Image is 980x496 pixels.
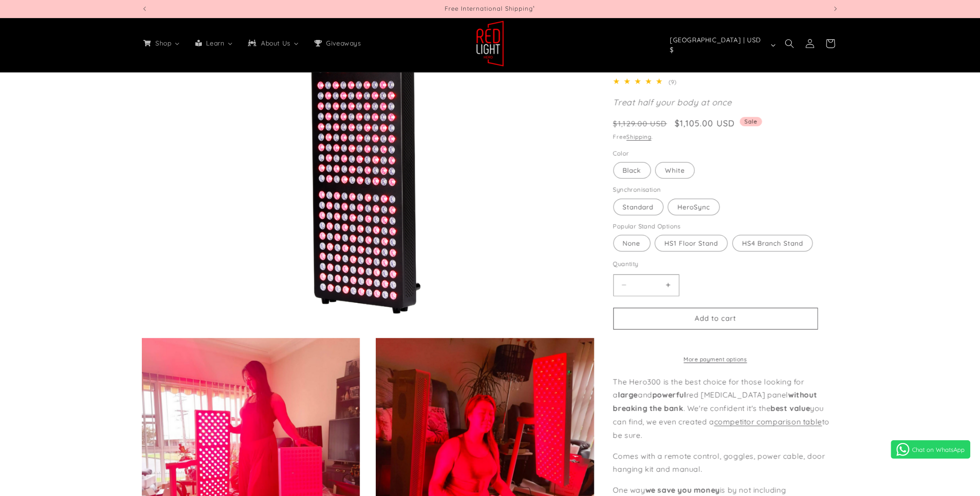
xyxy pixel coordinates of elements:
img: Red Light Hero [476,20,504,67]
label: Standard [613,199,664,215]
label: None [613,235,651,252]
a: About Us [240,33,307,53]
button: [GEOGRAPHIC_DATA] | USD $ [665,36,780,54]
label: White [655,162,695,179]
a: Chat on WhatsApp [891,440,971,459]
p: Comes with a remote control, goggles, power cable, door hanging kit and manual. [613,449,839,476]
div: 5.0 out of 5.0 stars [613,75,667,88]
span: Free International Shipping¹ [445,5,535,12]
a: competitor comparison table [714,417,822,426]
label: Quantity [613,260,818,269]
strong: best value [771,404,810,413]
div: Free . [613,132,839,142]
legend: Synchronisation [613,185,662,195]
label: HeroSync [668,199,720,215]
legend: Color [613,149,630,158]
span: About Us [259,39,292,47]
strong: without breaking the bank [613,390,818,413]
span: [GEOGRAPHIC_DATA] | USD $ [670,35,767,55]
span: $1,105.00 USD [675,117,735,130]
s: $1,129.00 USD [613,118,667,129]
label: HS4 Branch Stand [733,235,813,252]
summary: Search [780,33,800,54]
a: Giveaways [307,33,368,53]
strong: powerful [653,390,687,399]
span: Shop [153,39,172,47]
span: Sale [740,117,762,126]
a: Shipping [627,133,652,140]
a: More payment options [613,355,818,363]
span: (9) [669,78,677,85]
p: The Hero300 is the best choice for those looking for a and red [MEDICAL_DATA] panel . We're confi... [613,375,839,442]
label: HS1 Floor Stand [655,235,728,252]
span: Giveaways [325,39,362,47]
span: Chat on WhatsApp [913,446,965,453]
button: Add to cart [613,308,818,330]
a: Red Light Hero [473,17,507,70]
em: Treat half your body at once [613,97,732,108]
span: Learn [205,39,226,47]
a: Shop [136,33,187,53]
strong: large [618,390,638,399]
strong: we save you money [646,485,720,495]
a: Learn [187,33,240,53]
label: Black [613,162,651,179]
legend: Popular Stand Options [613,222,682,231]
